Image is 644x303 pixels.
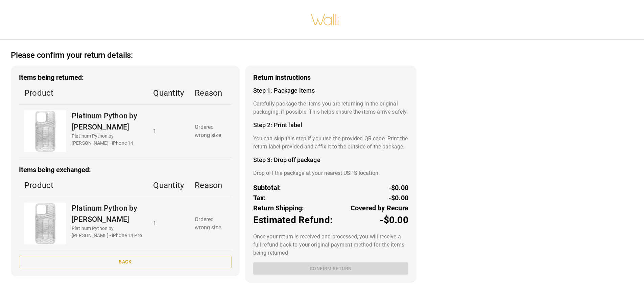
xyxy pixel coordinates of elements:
p: Reason [195,87,226,99]
p: -$0.00 [388,193,408,203]
p: Platinum Python by [PERSON_NAME] [72,110,142,133]
h3: Items being exchanged: [19,166,232,174]
p: Quantity [153,87,184,99]
p: You can skip this step if you use the provided QR code. Print the return label provided and affix... [253,135,408,151]
p: Product [24,179,142,191]
p: Subtotal: [253,183,281,193]
p: Return Shipping: [253,203,304,213]
p: Drop off the package at your nearest USPS location. [253,169,408,177]
p: Carefully package the items you are returning in the original packaging, if possible. This helps ... [253,100,408,116]
h4: Step 3: Drop off package [253,156,408,164]
p: Platinum Python by [PERSON_NAME] [72,203,142,225]
h2: Please confirm your return details: [11,50,133,60]
p: 1 [153,127,184,135]
p: Once your return is received and processed, you will receive a full refund back to your original ... [253,233,408,257]
p: 1 [153,219,184,228]
img: walli-inc.myshopify.com [310,5,339,34]
p: Estimated Refund: [253,213,333,227]
button: Back [19,256,232,268]
p: -$0.00 [388,183,408,193]
h4: Step 1: Package items [253,87,408,94]
p: Platinum Python by [PERSON_NAME] - iPhone 14 Pro [72,225,142,239]
p: Quantity [153,179,184,191]
p: Reason [195,179,226,191]
p: Product [24,87,142,99]
h3: Items being returned: [19,74,232,81]
p: Platinum Python by [PERSON_NAME] - iPhone 14 [72,133,142,147]
h4: Step 2: Print label [253,121,408,129]
p: -$0.00 [380,213,408,227]
p: Ordered wrong size [195,123,226,139]
h3: Return instructions [253,74,408,81]
p: Tax: [253,193,266,203]
p: Covered by Recura [351,203,408,213]
p: Ordered wrong size [195,215,226,232]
